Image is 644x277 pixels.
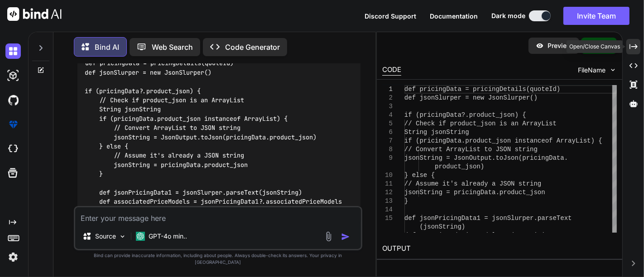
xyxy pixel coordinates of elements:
[152,42,193,53] p: Web Search
[74,252,362,266] p: Bind can provide inaccurate information, including about people. Always double-check its answers....
[404,86,560,93] span: def pricingData = pricingDetails(quoteId)
[95,232,116,241] p: Source
[5,141,21,157] img: cloudideIcon
[404,180,541,187] span: // Assume it's already a JSON string
[580,137,602,144] span: ist) {
[382,119,393,128] div: 5
[95,42,119,53] p: Bind AI
[382,180,393,188] div: 11
[377,238,622,259] h2: OUTPUT
[382,145,393,154] div: 8
[404,120,557,127] span: // Check if product_json is an ArrayList
[382,102,393,111] div: 3
[430,11,478,21] button: Documentation
[136,232,145,241] img: GPT-4o mini
[382,94,393,102] div: 2
[382,197,393,205] div: 13
[382,128,393,137] div: 6
[420,223,466,230] span: (jsonString)
[382,85,393,94] div: 1
[382,214,393,223] div: 15
[149,232,187,241] p: GPT-4o min..
[5,117,21,132] img: premium
[404,197,408,205] span: }
[563,7,630,25] button: Invite Team
[404,111,526,119] span: if (pricingData?.product_json) {
[404,129,469,136] span: String jsonString
[404,172,435,179] span: } else {
[567,40,623,53] div: Open/Close Canvas
[5,43,21,59] img: darkChat
[491,11,525,20] span: Dark mode
[382,154,393,162] div: 9
[404,146,538,153] span: // Convert ArrayList to JSON string
[382,205,393,214] div: 14
[435,163,485,170] span: product_json)
[404,154,564,162] span: jsonString = JsonOutput.toJson(pricingData
[536,42,544,50] img: preview
[5,249,21,265] img: settings
[119,233,126,240] img: Pick Models
[225,42,280,53] p: Code Generator
[365,11,416,21] button: Discord Support
[85,58,342,234] code: def pricingData = pricingDetails(quoteId) def jsonSlurper = new JsonSlurper() if (pricingData?.pr...
[5,68,21,83] img: darkAi-studio
[404,232,579,239] span: def associatedPriceModels = jsonPricingData1?.
[404,215,572,222] span: def jsonPricingData1 = jsonSlurper.parseText
[578,66,606,75] span: FileName
[365,12,416,20] span: Discord Support
[323,231,334,242] img: attachment
[7,7,62,21] img: Bind AI
[382,137,393,145] div: 7
[609,66,617,74] img: chevron down
[382,231,393,240] div: 16
[341,232,350,241] img: icon
[564,154,568,162] span: .
[382,188,393,197] div: 12
[382,65,401,76] div: CODE
[404,94,538,101] span: def jsonSlurper = new JsonSlurper()
[430,12,478,20] span: Documentation
[404,137,579,144] span: if (pricingData.product_json instanceof ArrayL
[548,41,572,50] p: Preview
[382,111,393,119] div: 4
[404,189,545,196] span: jsonString = pricingData.product_json
[5,92,21,108] img: githubDark
[382,171,393,180] div: 10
